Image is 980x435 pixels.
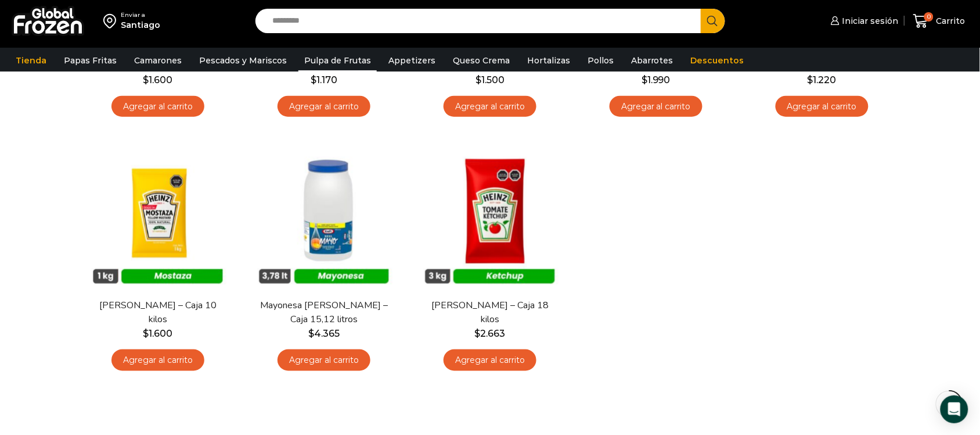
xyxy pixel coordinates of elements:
[10,49,52,72] a: Tienda
[444,96,536,117] a: Agregar al carrito: “Salsa Barbacue Traverso - Caja 10 kilos”
[121,19,160,31] div: Santiago
[625,49,679,72] a: Abarrotes
[475,328,481,339] span: $
[143,74,173,85] bdi: 1.600
[828,9,899,33] a: Iniciar sesión
[383,49,441,72] a: Appetizers
[298,49,377,72] a: Pulpa de Frutas
[121,11,160,19] div: Enviar a
[808,74,837,85] bdi: 1.220
[941,395,968,423] div: Open Intercom Messenger
[311,74,316,85] span: $
[111,96,204,117] a: Agregar al carrito: “Ketchup Traverso - Caja 10 kilos”
[143,74,149,85] span: $
[910,8,968,35] a: 0 Carrito
[308,328,314,339] span: $
[924,12,934,22] span: 0
[58,49,123,72] a: Papas Fritas
[642,74,671,85] bdi: 1.990
[257,299,391,326] a: Mayonesa [PERSON_NAME] – Caja 15,12 litros
[610,96,702,117] a: Agregar al carrito: “Mayonesa Traverso - Caja 9 kilos”
[103,11,121,31] img: address-field-icon.svg
[475,328,506,339] bdi: 2.663
[840,15,899,27] span: Iniciar sesión
[311,74,337,85] bdi: 1.170
[143,328,173,339] bdi: 1.600
[308,328,340,339] bdi: 4.365
[423,299,557,326] a: [PERSON_NAME] – Caja 18 kilos
[111,350,204,371] a: Agregar al carrito: “Mostaza Heinz - Caja 10 kilos”
[521,49,576,72] a: Hortalizas
[447,49,516,72] a: Queso Crema
[444,350,536,371] a: Agregar al carrito: “Ketchup Heinz - Caja 18 kilos”
[776,96,869,117] a: Agregar al carrito: “Ají Crema Traverso - Caja 10 kilos”
[808,74,813,85] span: $
[91,299,225,326] a: [PERSON_NAME] – Caja 10 kilos
[278,96,370,117] a: Agregar al carrito: “Mostaza Traverso - Caja 10 kilos”
[934,15,965,27] span: Carrito
[193,49,293,72] a: Pescados y Mariscos
[143,328,149,339] span: $
[685,49,750,72] a: Descuentos
[582,49,619,72] a: Pollos
[475,74,505,85] bdi: 1.500
[278,350,370,371] a: Agregar al carrito: “Mayonesa Kraft - Caja 15,12 litros”
[701,9,725,33] button: Search button
[475,74,481,85] span: $
[642,74,647,85] span: $
[128,49,188,72] a: Camarones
